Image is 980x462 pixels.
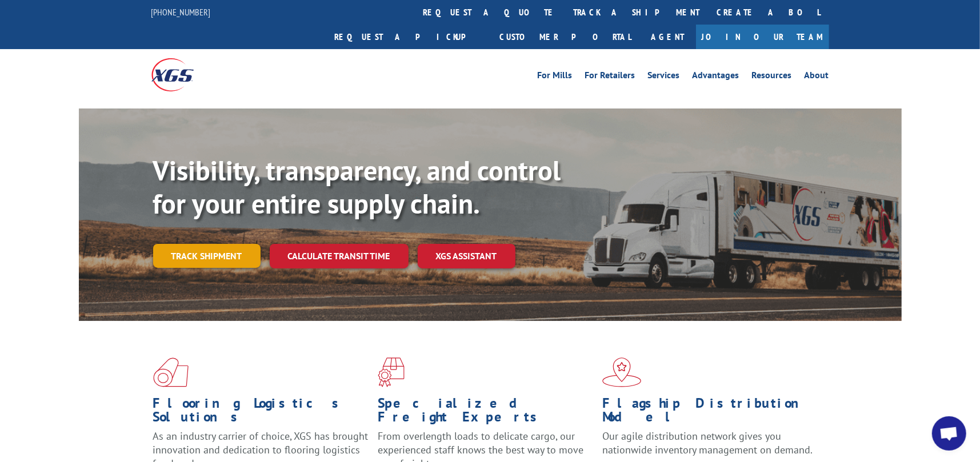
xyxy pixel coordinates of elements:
[418,244,515,268] a: XGS ASSISTANT
[602,396,818,429] h1: Flagship Distribution Model
[932,416,966,451] div: Open chat
[752,71,792,83] a: Resources
[602,357,642,387] img: xgs-icon-flagship-distribution-model-red
[648,71,680,83] a: Services
[640,25,696,49] a: Agent
[696,25,829,49] a: Join Our Team
[151,6,211,18] a: [PHONE_NUMBER]
[693,71,739,83] a: Advantages
[326,25,491,49] a: Request a pickup
[153,396,369,429] h1: Flooring Logistics Solutions
[153,244,261,268] a: Track shipment
[378,396,594,429] h1: Specialized Freight Experts
[491,25,640,49] a: Customer Portal
[602,429,813,456] span: Our agile distribution network gives you nationwide inventory management on demand.
[378,357,405,387] img: xgs-icon-focused-on-flooring-red
[585,71,635,83] a: For Retailers
[538,71,573,83] a: For Mills
[805,71,829,83] a: About
[153,357,189,387] img: xgs-icon-total-supply-chain-intelligence-red
[270,244,409,268] a: Calculate transit time
[153,152,561,221] b: Visibility, transparency, and control for your entire supply chain.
